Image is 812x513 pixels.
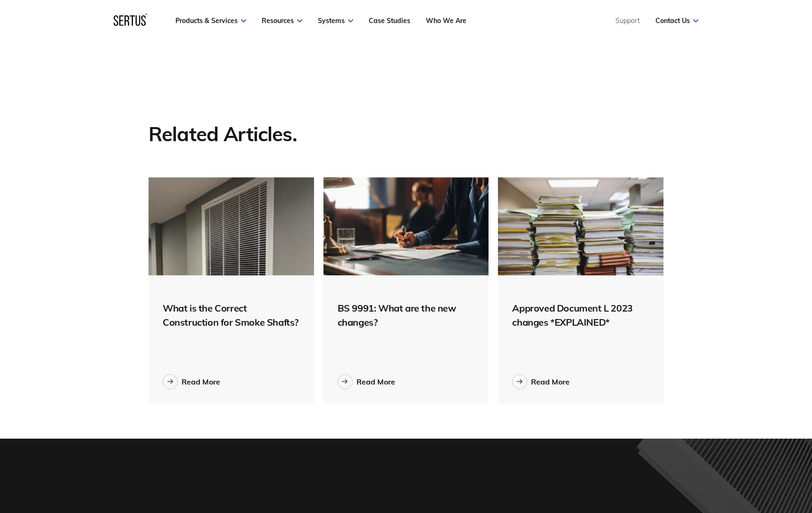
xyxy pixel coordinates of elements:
div: What is the Correct Construction for Smoke Shafts? [163,301,300,329]
div: Approved Document L 2023 changes *EXPLAINED* [512,301,649,329]
a: Who We Are [426,16,466,25]
a: Products & Services [175,16,246,25]
div: Read More [356,377,395,386]
div: BS 9991: What are the new changes? [338,301,475,329]
a: Read More [163,374,220,389]
a: Support [615,16,640,25]
div: Read More [182,377,220,386]
a: Systems [318,16,353,25]
a: Resources [262,16,302,25]
div: Read More [531,377,570,386]
div: Related Articles. [149,122,382,147]
a: Read More [512,374,570,389]
a: Case Studies [369,16,410,25]
a: Read More [338,374,395,389]
iframe: Chat Widget [642,404,812,513]
a: Contact Us [655,16,698,25]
